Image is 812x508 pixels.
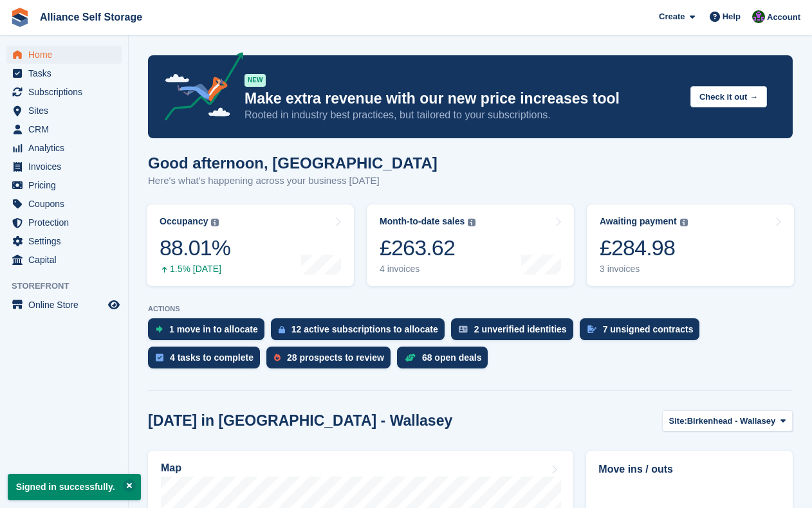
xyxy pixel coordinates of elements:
div: Occupancy [160,216,208,227]
div: 7 unsigned contracts [603,324,694,334]
a: menu [6,251,122,269]
div: 12 active subscriptions to allocate [291,324,438,334]
div: 88.01% [160,235,230,261]
img: price-adjustments-announcement-icon-8257ccfd72463d97f412b2fc003d46551f7dbcb40ab6d574587a9cd5c0d94... [154,52,244,125]
a: 4 tasks to complete [148,347,266,375]
p: ACTIONS [148,305,793,313]
a: menu [6,232,122,250]
a: menu [6,102,122,120]
span: Protection [28,213,106,231]
span: Tasks [28,64,106,82]
span: Storefront [12,280,128,293]
span: Coupons [28,195,106,213]
h2: Move ins / outs [598,462,780,477]
div: Awaiting payment [600,216,677,227]
h2: Map [161,462,181,474]
a: menu [6,296,122,314]
span: Settings [28,232,106,250]
span: Birkenhead - Wallasey [687,415,776,428]
span: Account [767,11,800,24]
p: Signed in successfully. [8,474,141,500]
p: Here's what's happening across your business [DATE] [148,174,438,188]
img: Romilly Norton [752,10,765,23]
img: task-75834270c22a3079a89374b754ae025e5fb1db73e45f91037f5363f120a921f8.svg [156,354,163,361]
span: Subscriptions [28,83,106,101]
span: Online Store [28,296,106,314]
div: 68 open deals [422,352,482,363]
a: 12 active subscriptions to allocate [271,318,451,347]
span: Invoices [28,158,106,176]
button: Site: Birkenhead - Wallasey [662,410,793,431]
a: Preview store [106,297,122,313]
a: 68 open deals [397,347,495,375]
div: 3 invoices [600,264,688,275]
h2: [DATE] in [GEOGRAPHIC_DATA] - Wallasey [148,412,452,430]
img: icon-info-grey-7440780725fd019a000dd9b08b2336e03edf1995a4989e88bcd33f0948082b44.svg [468,219,475,226]
a: menu [6,120,122,138]
span: Site: [669,415,687,428]
a: menu [6,139,122,157]
img: verify_identity-adf6edd0f0f0b5bbfe63781bf79b02c33cf7c696d77639b501bdc392416b5a36.svg [459,325,468,333]
img: stora-icon-8386f47178a22dfd0bd8f6a31ec36ba5ce8667c1dd55bd0f319d3a0aa187defe.svg [10,8,30,27]
a: Alliance Self Storage [35,6,147,28]
div: 1.5% [DATE] [160,264,230,275]
span: Pricing [28,176,106,194]
img: move_ins_to_allocate_icon-fdf77a2bb77ea45bf5b3d319d69a93e2d87916cf1d5bf7949dd705db3b84f3ca.svg [156,325,163,333]
div: £284.98 [600,235,688,261]
img: icon-info-grey-7440780725fd019a000dd9b08b2336e03edf1995a4989e88bcd33f0948082b44.svg [680,219,688,226]
div: 2 unverified identities [474,324,567,334]
a: menu [6,176,122,194]
span: Sites [28,102,106,120]
img: icon-info-grey-7440780725fd019a000dd9b08b2336e03edf1995a4989e88bcd33f0948082b44.svg [211,219,219,226]
a: 28 prospects to review [266,347,397,375]
a: Month-to-date sales £263.62 4 invoices [367,204,574,286]
p: Rooted in industry best practices, but tailored to your subscriptions. [245,108,680,122]
span: Create [659,10,685,23]
span: Analytics [28,139,106,157]
span: Help [723,10,741,23]
div: Month-to-date sales [380,216,465,227]
a: Awaiting payment £284.98 3 invoices [587,204,794,286]
img: active_subscription_to_allocate_icon-d502201f5373d7db506a760aba3b589e785aa758c864c3986d89f69b8ff3... [279,325,285,334]
img: contract_signature_icon-13c848040528278c33f63329250d36e43548de30e8caae1d1a13099fd9432cc5.svg [587,325,596,333]
a: 2 unverified identities [451,318,580,347]
div: £263.62 [380,235,475,261]
div: NEW [245,74,266,87]
button: Check it out → [690,86,767,107]
div: 1 move in to allocate [169,324,258,334]
span: Home [28,46,106,64]
a: Occupancy 88.01% 1.5% [DATE] [147,204,354,286]
a: menu [6,83,122,101]
h1: Good afternoon, [GEOGRAPHIC_DATA] [148,154,438,172]
a: menu [6,213,122,231]
a: 1 move in to allocate [148,318,271,347]
div: 28 prospects to review [287,352,384,363]
span: Capital [28,251,106,269]
div: 4 invoices [380,264,475,275]
img: deal-1b604bf984904fb50ccaf53a9ad4b4a5d6e5aea283cecdc64d6e3604feb123c2.svg [405,353,416,362]
a: 7 unsigned contracts [580,318,706,347]
a: menu [6,64,122,82]
a: menu [6,158,122,176]
div: 4 tasks to complete [170,352,254,363]
a: menu [6,46,122,64]
span: CRM [28,120,106,138]
a: menu [6,195,122,213]
p: Make extra revenue with our new price increases tool [245,89,680,108]
img: prospect-51fa495bee0391a8d652442698ab0144808aea92771e9ea1ae160a38d050c398.svg [274,354,281,361]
